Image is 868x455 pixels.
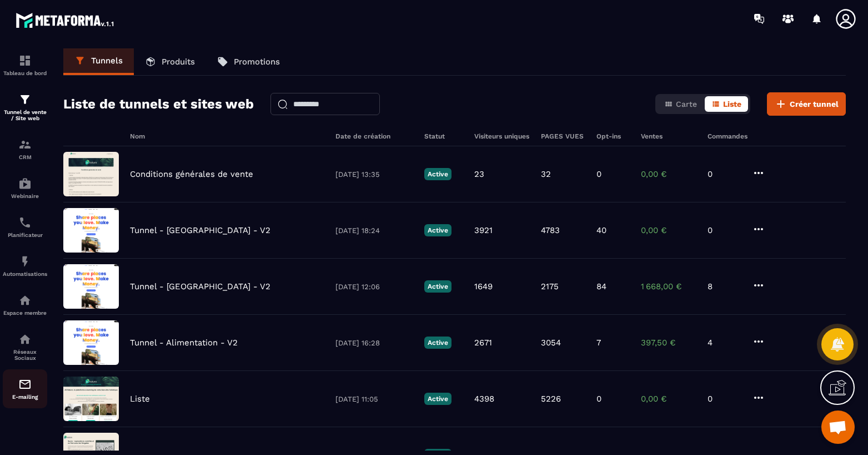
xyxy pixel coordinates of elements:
[335,132,413,140] h6: Date de création
[3,349,47,361] p: Réseaux Sociaux
[641,338,696,348] p: 397,50 €
[63,320,119,365] img: image
[596,394,601,404] p: 0
[641,169,696,179] p: 0,00 €
[206,48,291,75] a: Promotions
[641,394,696,404] p: 0,00 €
[658,96,704,112] button: Carte
[3,324,47,369] a: social-networksocial-networkRéseaux Sociaux
[3,193,47,199] p: Webinaire
[541,132,585,140] h6: PAGES VUES
[18,333,32,346] img: social-network
[596,338,601,348] p: 7
[63,264,119,309] img: image
[424,337,451,349] p: Active
[723,100,741,108] span: Liste
[708,132,747,140] h6: Commandes
[3,109,47,121] p: Tunnel de vente / Site web
[705,96,748,112] button: Liste
[18,216,32,229] img: scheduler
[424,168,451,180] p: Active
[424,132,463,140] h6: Statut
[3,232,47,238] p: Planificateur
[541,394,561,404] p: 5226
[16,10,116,30] img: logo
[335,339,413,347] p: [DATE] 16:28
[18,255,32,268] img: automations
[63,93,254,115] h2: Liste de tunnels et sites web
[18,294,32,307] img: automations
[3,169,47,207] a: automationsautomationsWebinaire
[708,338,741,348] p: 4
[63,152,119,196] img: image
[821,411,855,444] a: Ouvrir le chat
[63,208,119,253] img: image
[708,281,741,291] p: 8
[708,394,741,404] p: 0
[641,281,696,291] p: 1 668,00 €
[474,225,493,235] p: 3921
[474,394,494,404] p: 4398
[541,225,560,235] p: 4783
[641,132,696,140] h6: Ventes
[130,132,324,140] h6: Nom
[596,169,601,179] p: 0
[541,281,559,291] p: 2175
[18,54,32,67] img: formation
[18,177,32,190] img: automations
[474,169,484,179] p: 23
[3,70,47,76] p: Tableau de bord
[3,271,47,277] p: Automatisations
[596,281,606,291] p: 84
[474,132,530,140] h6: Visiteurs uniques
[130,394,150,404] p: Liste
[335,395,413,403] p: [DATE] 11:05
[234,57,280,67] p: Promotions
[63,377,119,421] img: image
[3,369,47,408] a: emailemailE-mailing
[596,132,630,140] h6: Opt-ins
[18,93,32,106] img: formation
[541,338,561,348] p: 3054
[541,169,551,179] p: 32
[708,225,741,235] p: 0
[3,394,47,400] p: E-mailing
[641,225,696,235] p: 0,00 €
[335,226,413,235] p: [DATE] 18:24
[134,48,206,75] a: Produits
[596,225,606,235] p: 40
[162,57,195,67] p: Produits
[3,130,47,169] a: formationformationCRM
[18,138,32,151] img: formation
[474,338,492,348] p: 2671
[3,285,47,324] a: automationsautomationsEspace membre
[3,46,47,85] a: formationformationTableau de bord
[3,85,47,130] a: formationformationTunnel de vente / Site web
[3,207,47,246] a: schedulerschedulerPlanificateur
[335,283,413,291] p: [DATE] 12:06
[130,225,270,235] p: Tunnel - [GEOGRAPHIC_DATA] - V2
[424,393,451,405] p: Active
[708,169,741,179] p: 0
[3,246,47,285] a: automationsautomationsAutomatisations
[3,154,47,160] p: CRM
[91,56,123,66] p: Tunnels
[3,310,47,316] p: Espace membre
[424,224,451,236] p: Active
[767,92,846,116] button: Créer tunnel
[790,98,839,110] span: Créer tunnel
[424,280,451,293] p: Active
[676,100,697,108] span: Carte
[335,170,413,179] p: [DATE] 13:35
[474,281,493,291] p: 1649
[18,378,32,391] img: email
[130,338,238,348] p: Tunnel - Alimentation - V2
[63,48,134,75] a: Tunnels
[130,281,270,291] p: Tunnel - [GEOGRAPHIC_DATA] - V2
[130,169,253,179] p: Conditions générales de vente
